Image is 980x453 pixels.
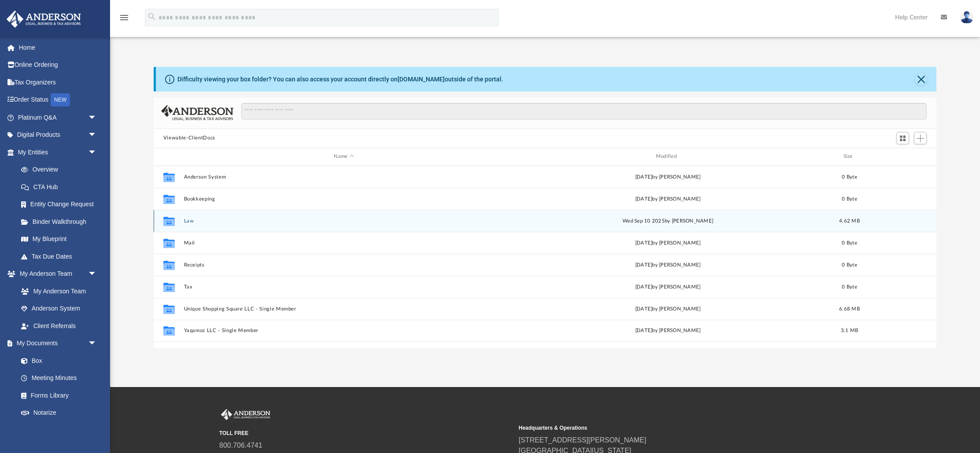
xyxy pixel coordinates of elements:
span: 6.68 MB [839,306,860,311]
i: search [147,12,157,22]
a: Box [12,352,101,369]
a: Tax Due Dates [12,248,110,265]
a: Meeting Minutes [12,369,106,387]
a: My Documentsarrow_drop_down [6,335,106,352]
div: NEW [51,93,70,106]
a: Binder Walkthrough [12,213,110,230]
span: 0 Byte [842,196,857,201]
a: My Anderson Team [12,282,101,300]
a: Forms Library [12,387,101,404]
button: Tax [184,284,504,289]
div: Name [183,153,504,161]
span: arrow_drop_down [88,143,106,161]
a: [STREET_ADDRESS][PERSON_NAME] [519,436,646,444]
small: TOLL FREE [219,429,512,437]
a: Digital Productsarrow_drop_down [6,126,110,144]
button: Bookkeeping [184,196,504,201]
a: Client Referrals [12,317,106,335]
div: Wed Sep 10 2025 by [PERSON_NAME] [508,217,828,225]
a: Tax Organizers [6,73,110,91]
span: arrow_drop_down [88,421,106,439]
div: [DATE] by [PERSON_NAME] [508,283,828,291]
button: Close [915,73,927,85]
button: Anderson System [184,174,504,179]
div: Size [832,153,867,161]
div: [DATE] by [PERSON_NAME] [508,173,828,181]
a: My Entitiesarrow_drop_down [6,143,110,161]
span: 0 Byte [842,262,857,267]
span: 0 Byte [842,174,857,179]
a: Order StatusNEW [6,91,110,109]
input: Search files and folders [241,103,927,120]
a: Overview [12,161,110,179]
a: Platinum Q&Aarrow_drop_down [6,109,110,126]
button: Yaqamoz LLC - Single Member [184,328,504,333]
span: arrow_drop_down [88,109,106,127]
div: grid [154,166,936,348]
button: Receipts [184,262,504,267]
button: Switch to Grid View [896,132,910,144]
div: [DATE] by [PERSON_NAME] [508,195,828,203]
a: [DOMAIN_NAME] [398,76,445,83]
img: User Pic [960,11,973,24]
span: 0 Byte [842,284,857,289]
a: Notarize [12,404,106,422]
button: Mail [184,240,504,245]
button: Law [184,218,504,223]
span: 3.1 MB [841,328,858,333]
button: Viewable-ClientDocs [163,134,215,142]
a: CTA Hub [12,178,110,196]
div: [DATE] by [PERSON_NAME] [508,327,828,335]
div: Difficulty viewing your box folder? You can also access your account directly on outside of the p... [177,75,503,84]
a: Home [6,39,110,56]
div: [DATE] by [PERSON_NAME] [508,239,828,247]
button: Add [914,132,927,144]
div: [DATE] by [PERSON_NAME] [508,261,828,269]
div: Modified [508,153,828,161]
div: id [871,153,932,161]
div: [DATE] by [PERSON_NAME] [508,305,828,313]
a: Anderson System [12,300,106,318]
a: menu [119,17,129,23]
small: Headquarters & Operations [519,424,812,432]
img: Anderson Advisors Platinum Portal [219,409,272,420]
span: arrow_drop_down [88,126,106,144]
span: arrow_drop_down [88,335,106,353]
span: 4.62 MB [839,218,860,223]
span: arrow_drop_down [88,265,106,283]
i: menu [119,12,129,23]
img: Anderson Advisors Platinum Portal [4,11,84,28]
div: id [158,153,180,161]
a: My Anderson Teamarrow_drop_down [6,265,106,283]
a: Online Learningarrow_drop_down [6,421,106,439]
a: Online Ordering [6,56,110,74]
a: Entity Change Request [12,196,110,213]
span: 0 Byte [842,240,857,245]
button: Unique Shopping Square LLC - Single Member [184,306,504,311]
a: 800.706.4741 [219,442,262,449]
a: My Blueprint [12,230,106,248]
